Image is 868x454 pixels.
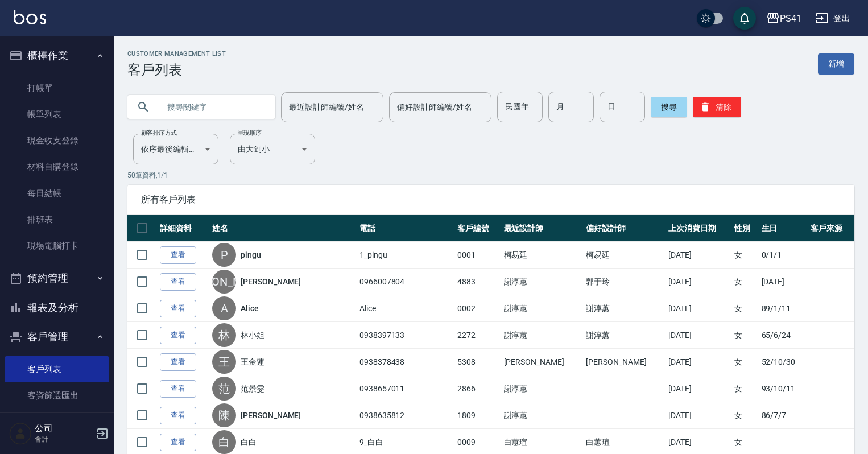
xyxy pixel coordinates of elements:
[212,270,236,294] div: [PERSON_NAME]
[133,134,218,164] div: 依序最後編輯時間
[501,375,584,402] td: 謝淳蕙
[501,295,584,322] td: 謝淳蕙
[5,154,109,180] a: 材料自購登錄
[759,242,808,269] td: 0/1/1
[583,349,666,375] td: [PERSON_NAME]
[357,375,454,402] td: 0938657011
[241,383,264,394] a: 范景雯
[35,434,93,444] p: 會計
[666,242,732,269] td: [DATE]
[666,349,732,375] td: [DATE]
[5,382,109,408] a: 客資篩選匯出
[583,295,666,322] td: 謝淳蕙
[780,11,801,26] div: PS41
[501,349,584,375] td: [PERSON_NAME]
[357,349,454,375] td: 0938378438
[5,408,109,435] a: 卡券管理
[808,215,854,242] th: 客戶來源
[212,377,236,401] div: 范
[5,127,109,154] a: 現金收支登錄
[666,402,732,429] td: [DATE]
[501,402,584,429] td: 謝淳蕙
[454,269,501,295] td: 4883
[454,215,501,242] th: 客戶編號
[759,269,808,295] td: [DATE]
[731,295,758,322] td: 女
[230,134,315,164] div: 由大到小
[241,303,259,314] a: Alice
[357,402,454,429] td: 0938635812
[241,329,264,341] a: 林小姐
[157,215,209,242] th: 詳細資料
[5,41,109,71] button: 櫃檯作業
[357,295,454,322] td: Alice
[759,349,808,375] td: 52/10/30
[583,242,666,269] td: 柯易廷
[583,322,666,349] td: 謝淳蕙
[501,322,584,349] td: 謝淳蕙
[127,62,226,78] h3: 客戶列表
[35,423,93,434] h5: 公司
[241,410,301,421] a: [PERSON_NAME]
[731,322,758,349] td: 女
[583,215,666,242] th: 偏好設計師
[666,215,732,242] th: 上次消費日期
[5,263,109,293] button: 預約管理
[160,407,196,424] a: 查看
[5,180,109,207] a: 每日結帳
[141,194,841,205] span: 所有客戶列表
[5,356,109,382] a: 客戶列表
[733,7,756,30] button: save
[501,215,584,242] th: 最近設計師
[759,215,808,242] th: 生日
[357,322,454,349] td: 0938397133
[651,97,687,117] button: 搜尋
[241,356,264,368] a: 王金蓮
[5,75,109,101] a: 打帳單
[501,242,584,269] td: 柯易廷
[454,402,501,429] td: 1809
[212,403,236,427] div: 陳
[693,97,741,117] button: 清除
[241,249,261,261] a: pingu
[141,129,177,137] label: 顧客排序方式
[731,375,758,402] td: 女
[666,269,732,295] td: [DATE]
[731,242,758,269] td: 女
[212,296,236,320] div: A
[357,269,454,295] td: 0966007804
[454,242,501,269] td: 0001
[5,233,109,259] a: 現場電腦打卡
[160,246,196,264] a: 查看
[666,375,732,402] td: [DATE]
[811,8,854,29] button: 登出
[241,276,301,287] a: [PERSON_NAME]
[759,402,808,429] td: 86/7/7
[454,322,501,349] td: 2272
[160,273,196,291] a: 查看
[759,375,808,402] td: 93/10/11
[14,10,46,24] img: Logo
[212,323,236,347] div: 林
[5,101,109,127] a: 帳單列表
[160,327,196,344] a: 查看
[666,322,732,349] td: [DATE]
[127,50,226,57] h2: Customer Management List
[357,215,454,242] th: 電話
[454,295,501,322] td: 0002
[731,402,758,429] td: 女
[241,436,257,448] a: 白白
[731,349,758,375] td: 女
[160,300,196,317] a: 查看
[212,430,236,454] div: 白
[238,129,262,137] label: 呈現順序
[762,7,806,30] button: PS41
[212,243,236,267] div: P
[212,350,236,374] div: 王
[9,422,32,445] img: Person
[160,380,196,398] a: 查看
[818,53,854,75] a: 新增
[759,322,808,349] td: 65/6/24
[357,242,454,269] td: 1_pingu
[759,295,808,322] td: 89/1/11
